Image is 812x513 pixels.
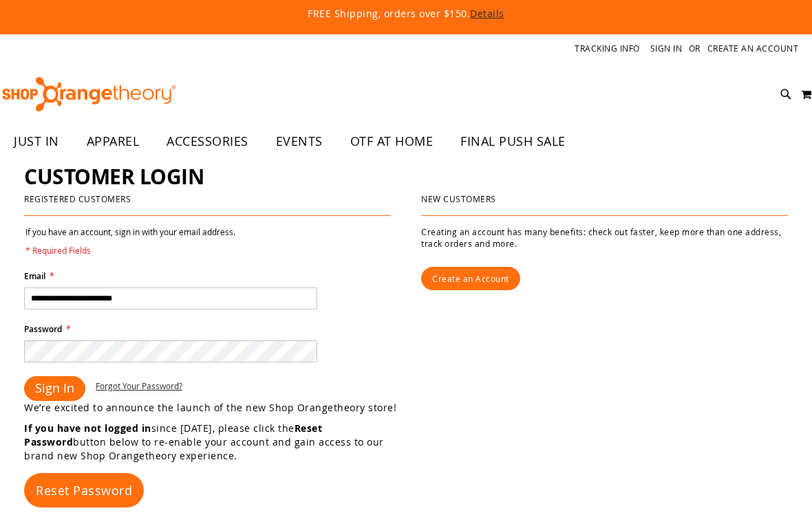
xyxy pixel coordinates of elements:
[262,126,336,157] a: EVENTS
[24,422,322,448] strong: Reset Password
[432,273,509,284] span: Create an Account
[421,193,496,204] strong: New Customers
[14,126,59,157] span: JUST IN
[73,126,153,157] a: APPAREL
[421,267,520,290] a: Create an Account
[24,401,406,415] p: We’re excited to announce the launch of the new Shop Orangetheory store!
[470,7,504,20] a: Details
[36,482,132,499] span: Reset Password
[87,126,140,157] span: APPAREL
[460,126,566,157] span: FINAL PUSH SALE
[276,126,323,157] span: EVENTS
[24,422,406,463] p: since [DATE], please click the button below to re-enable your account and gain access to our bran...
[650,43,683,54] a: Sign In
[24,376,85,401] button: Sign In
[336,126,447,157] a: OTF AT HOME
[421,226,788,250] p: Creating an account has many benefits: check out faster, keep more than one address, track orders...
[24,226,237,256] legend: If you have an account, sign in with your email address.
[350,126,434,157] span: OTF AT HOME
[24,422,151,435] strong: If you have not logged in
[35,380,74,396] span: Sign In
[24,323,62,335] span: Password
[447,126,579,157] a: FINAL PUSH SALE
[24,193,131,204] strong: Registered Customers
[24,162,204,190] span: Customer Login
[25,245,235,256] span: * Required Fields
[575,43,640,54] a: Tracking Info
[47,7,765,21] p: FREE Shipping, orders over $150.
[707,43,799,54] a: Create an Account
[167,126,248,157] span: ACCESSORIES
[153,126,262,157] a: ACCESSORIES
[24,473,144,507] a: Reset Password
[24,270,45,282] span: Email
[96,380,182,391] span: Forgot Your Password?
[96,380,182,392] a: Forgot Your Password?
